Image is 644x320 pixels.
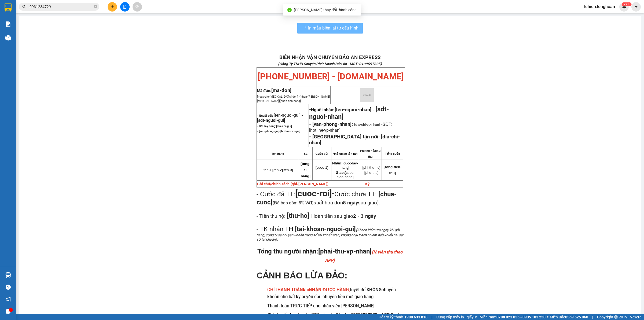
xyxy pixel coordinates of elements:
span: [sdt-nguoi-gui] [257,118,285,123]
button: plus [108,2,117,12]
img: solution-icon [5,21,11,27]
span: [ten-3] [283,168,293,172]
span: [tai-khoan-nguoi-gui] [295,225,356,233]
strong: NHẬN ĐƯỢC HÀN [309,287,346,292]
strong: [dia-chi-nhan] [309,134,400,146]
span: CẢNH BÁO LỪA ĐẢO: [257,271,347,280]
span: [dia-chi-vp-nhan] [354,123,380,127]
img: logo-vxr [5,3,12,12]
span: [cuoc-lay-hang] [332,161,358,170]
span: uất hoá đơn sau giao). [316,200,380,206]
button: aim [133,2,142,12]
span: [cuoc-giao-hang] [336,171,354,179]
strong: - [GEOGRAPHIC_DATA] tận nơi: [309,134,380,140]
span: search [22,5,26,9]
strong: [thu-ho] [286,212,309,219]
span: [ghi-[PERSON_NAME]] [291,182,328,186]
span: [ten-2] [273,168,283,172]
span: caret-down [634,4,639,9]
span: - Cước đã TT: [257,190,334,198]
span: question-circle [6,285,11,290]
strong: - Người gửi: [257,114,273,117]
span: copyright [614,315,618,319]
span: aim [135,5,139,9]
span: [phai-thu-vp-nhan] [318,248,402,263]
strong: Nhận: [332,161,342,165]
span: [hotline-vp-nhan] [309,128,341,133]
strong: Ghi chú/chính sách: [257,182,328,186]
span: ⚪️ [547,316,548,318]
span: [ten-nguoi-gui] - [257,113,303,123]
strong: Ký: [365,182,371,186]
button: file-add [120,2,130,12]
span: [ngay-gio-[MEDICAL_DATA]-don] - [257,95,330,103]
span: Miền Bắc [550,314,588,320]
span: [PHONE_NUMBER] - [DOMAIN_NAME] [258,71,404,82]
span: | [592,314,593,320]
span: - [381,121,383,127]
strong: KHÔNG [367,287,382,292]
strong: 5 ngày [343,200,358,206]
span: Mã đơn: [257,89,291,93]
span: check-circle [287,8,292,12]
span: [PERSON_NAME] thay đổi thành công [294,8,357,12]
span: [sdt-nguoi-nhan] [309,105,389,120]
span: [ten-1] [262,168,273,172]
strong: Tổng cước [385,152,400,155]
sup: 655 [621,2,631,6]
span: Miền Nam [480,314,546,320]
strong: - [309,107,371,113]
button: caret-down [631,2,641,12]
span: - [371,107,375,112]
h3: tuyệt đối chuyển khoản cho bất kỳ ai yêu cầu chuyển tiền mới giao hàng. [267,286,403,300]
span: In mẫu biên lai tự cấu hình [308,25,358,31]
strong: Giao: [336,171,345,175]
span: lehien.longhoan [580,3,619,10]
span: Tổng thu người nhận: [257,248,402,263]
span: [ten-nguoi-nhan] [335,107,371,113]
button: In mẫu biên lai tự cấu hình [297,23,363,34]
span: notification [6,297,11,302]
strong: - D/c lấy hàng: [257,124,292,128]
span: | [431,314,432,320]
span: (Đã bao gồm 8% VAT, x [273,200,380,205]
span: [tong-tien-thu] [384,165,401,175]
span: - TK nhận TH: [257,225,295,233]
span: close-circle [94,5,97,8]
span: loading [302,26,308,30]
strong: 0369 525 060 [565,315,588,319]
span: file-add [123,5,127,9]
span: [hotline-vp-gui] [280,130,300,133]
input: Tìm tên, số ĐT hoặc mã đơn [30,4,93,10]
span: [ma-don] [271,87,291,93]
strong: Tên hàng [271,152,284,155]
span: - [van-phong-gui]- [257,130,300,133]
span: CHỈ khi G, [267,287,350,292]
span: - [van-phong-nhan]: [309,121,353,127]
span: - [phu-thu] [362,171,379,175]
span: Cung cấp máy in - giấy in: [436,314,478,320]
span: (Khách kiểm tra ngay khi gửi hàng, công ty sẽ chuyển khoản đúng số tài khoản trên, không chịu trá... [257,228,403,241]
span: Người nhận: [311,107,371,112]
img: warehouse-icon [5,35,11,41]
span: SĐT: [383,122,392,127]
span: Hoàn tiền sau giao [311,213,376,219]
strong: BIÊN NHẬN VẬN CHUYỂN BẢO AN EXPRESS [279,54,380,60]
span: close-circle [94,4,97,9]
span: [dia-chi-gui] [276,124,292,128]
span: [cuoc-1] [316,165,328,170]
span: Hỗ trợ kỹ thuật: [379,314,427,320]
strong: Phí thu hộ/phụ thu [360,149,380,158]
strong: Nhận/giao tận nơi [333,152,357,155]
strong: (Công Ty TNHH Chuyển Phát Nhanh Bảo An - MST: 0109597835) [278,62,382,66]
span: message [6,309,11,314]
span: - [286,212,376,219]
span: [tong-sl-hang] [301,162,311,178]
strong: 1900 633 818 [404,315,427,319]
strong: [cuoc-roi] [295,188,332,198]
h3: Thanh toán TRỰC TIẾP cho nhân viên [PERSON_NAME] [267,303,403,310]
span: plus [111,5,114,9]
img: warehouse-icon [5,272,11,278]
img: qr-code [360,88,374,102]
strong: 0708 023 035 - 0935 103 250 [496,315,546,319]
